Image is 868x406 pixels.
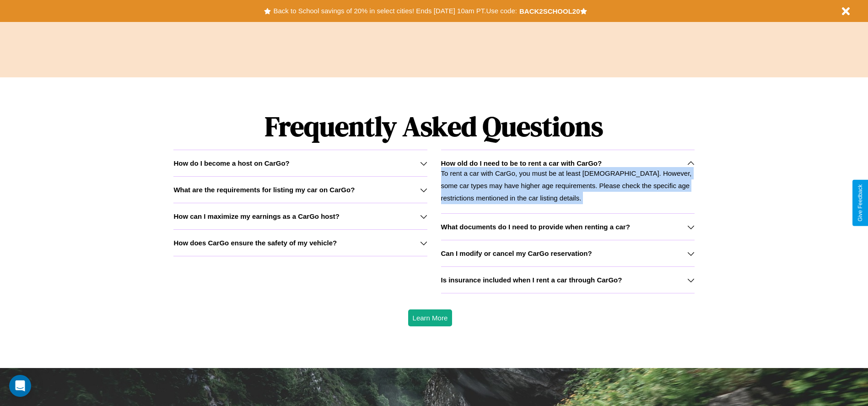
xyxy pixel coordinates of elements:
h3: How does CarGo ensure the safety of my vehicle? [173,239,337,247]
b: BACK2SCHOOL20 [519,7,580,15]
p: To rent a car with CarGo, you must be at least [DEMOGRAPHIC_DATA]. However, some car types may ha... [441,167,695,204]
h3: Can I modify or cancel my CarGo reservation? [441,249,592,257]
h1: Frequently Asked Questions [173,103,694,150]
h3: What are the requirements for listing my car on CarGo? [173,186,355,194]
div: Give Feedback [857,184,863,222]
h3: How old do I need to be to rent a car with CarGo? [441,159,602,167]
h3: What documents do I need to provide when renting a car? [441,223,630,231]
button: Learn More [408,309,453,326]
h3: Is insurance included when I rent a car through CarGo? [441,276,622,284]
h3: How do I become a host on CarGo? [173,159,289,167]
div: Open Intercom Messenger [9,375,31,397]
h3: How can I maximize my earnings as a CarGo host? [173,212,340,220]
button: Back to School savings of 20% in select cities! Ends [DATE] 10am PT.Use code: [271,5,519,17]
